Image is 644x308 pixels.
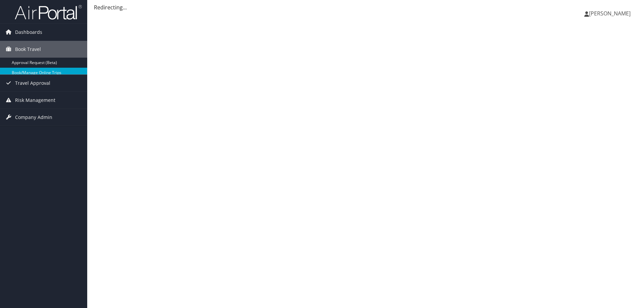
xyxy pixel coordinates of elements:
span: [PERSON_NAME] [589,10,631,17]
div: Redirecting... [94,3,637,11]
a: [PERSON_NAME] [584,3,637,23]
span: Risk Management [15,92,55,109]
span: Dashboards [15,24,42,41]
span: Company Admin [15,109,52,126]
span: Travel Approval [15,75,50,91]
span: Book Travel [15,41,41,58]
img: airportal-logo.png [15,4,82,20]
